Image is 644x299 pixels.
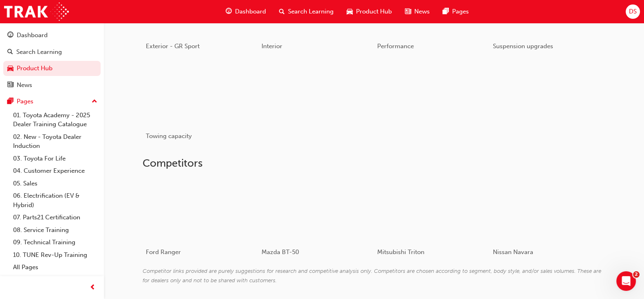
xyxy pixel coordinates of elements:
[7,82,13,89] span: news-icon
[92,96,97,107] span: up-icon
[10,211,101,224] a: 07. Parts21 Certification
[143,176,258,266] a: Ford Ranger
[7,65,13,72] span: car-icon
[490,176,605,266] a: Nissan Navara
[4,2,69,21] img: Trak
[3,94,101,109] button: Pages
[347,7,353,17] span: car-icon
[414,7,430,16] span: News
[17,97,33,106] div: Pages
[10,131,101,152] a: 02. New - Toyota Dealer Induction
[3,45,101,60] a: Search Learning
[398,3,436,20] a: news-iconNews
[374,176,490,266] a: Mitsubishi Triton
[279,7,285,17] span: search-icon
[143,268,601,284] span: Competitor links provided are purely suggestions for research and competitive analysis only. Comp...
[377,248,424,256] span: Mitsubishi Triton
[629,7,637,16] span: DS
[273,3,340,20] a: search-iconSearch Learning
[633,271,640,278] span: 2
[16,47,62,57] div: Search Learning
[10,261,101,274] a: All Pages
[3,26,101,94] button: DashboardSearch LearningProduct HubNews
[10,190,101,211] a: 06. Electrification (EV & Hybrid)
[262,248,299,256] span: Mazda BT-50
[10,177,101,190] a: 05. Sales
[10,236,101,249] a: 09. Technical Training
[436,3,475,20] a: pages-iconPages
[626,4,640,19] button: DS
[10,224,101,237] a: 08. Service Training
[443,7,449,17] span: pages-icon
[258,176,374,266] a: Mazda BT-50
[616,271,636,291] iframe: Intercom live chat
[143,157,605,170] h2: Competitors
[340,3,398,20] a: car-iconProduct Hub
[3,61,101,76] a: Product Hub
[7,32,13,39] span: guage-icon
[226,7,232,17] span: guage-icon
[219,3,273,20] a: guage-iconDashboard
[7,98,13,105] span: pages-icon
[235,7,266,16] span: Dashboard
[356,7,392,16] span: Product Hub
[143,60,258,151] button: Towing capacity
[146,132,192,140] span: Towing capacity
[90,283,96,293] span: prev-icon
[262,42,282,50] span: Interior
[405,7,411,17] span: news-icon
[3,28,101,43] a: Dashboard
[7,49,13,56] span: search-icon
[493,42,553,50] span: Suspension upgrades
[10,249,101,261] a: 10. TUNE Rev-Up Training
[3,78,101,93] a: News
[10,152,101,165] a: 03. Toyota For Life
[17,80,32,90] div: News
[146,248,181,256] span: Ford Ranger
[377,42,414,50] span: Performance
[10,165,101,177] a: 04. Customer Experience
[146,42,200,50] span: Exterior - GR Sport
[493,248,533,256] span: Nissan Navara
[288,7,334,16] span: Search Learning
[17,31,48,40] div: Dashboard
[10,109,101,131] a: 01. Toyota Academy - 2025 Dealer Training Catalogue
[452,7,469,16] span: Pages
